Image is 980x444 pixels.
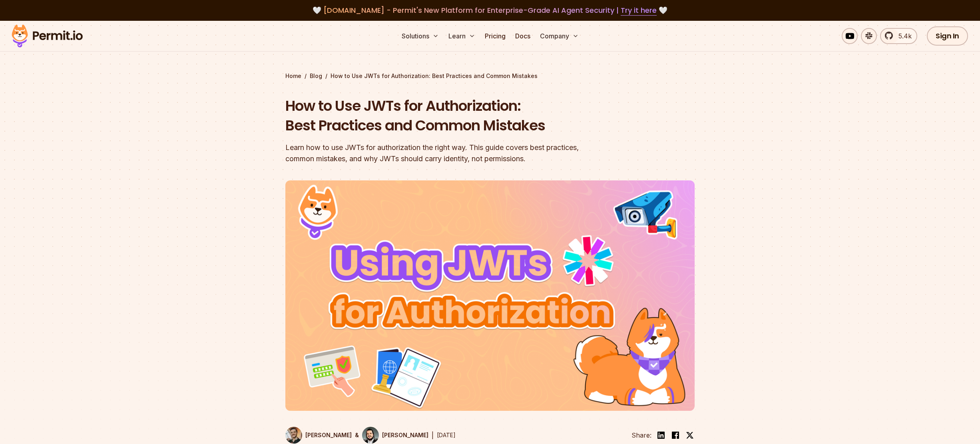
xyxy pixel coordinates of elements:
[323,5,657,15] span: [DOMAIN_NAME] - Permit's New Platform for Enterprise-Grade AI Agent Security |
[285,427,302,444] img: Daniel Bass
[285,72,695,80] div: / /
[631,430,651,440] li: Share:
[19,5,961,16] div: 🤍 🤍
[310,72,322,80] a: Blog
[285,96,592,136] h1: How to Use JWTs for Authorization: Best Practices and Common Mistakes
[437,432,456,438] time: [DATE]
[382,431,428,439] p: [PERSON_NAME]
[362,427,379,444] img: Gabriel L. Manor
[537,28,582,44] button: Company
[285,427,352,444] a: [PERSON_NAME]
[686,431,694,439] img: twitter
[398,28,442,44] button: Solutions
[305,431,352,439] p: [PERSON_NAME]
[621,5,657,16] a: Try it here
[285,72,301,80] a: Home
[362,427,428,444] a: [PERSON_NAME]
[927,26,968,46] a: Sign In
[285,180,695,411] img: How to Use JWTs for Authorization: Best Practices and Common Mistakes
[355,431,359,439] p: &
[8,22,86,50] img: Permit logo
[671,430,680,440] img: facebook
[432,430,434,440] div: |
[880,28,917,44] a: 5.4k
[285,142,592,164] div: Learn how to use JWTs for authorization the right way. This guide covers best practices, common m...
[482,28,509,44] a: Pricing
[512,28,534,44] a: Docs
[656,430,666,440] img: linkedin
[894,31,912,41] span: 5.4k
[445,28,478,44] button: Learn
